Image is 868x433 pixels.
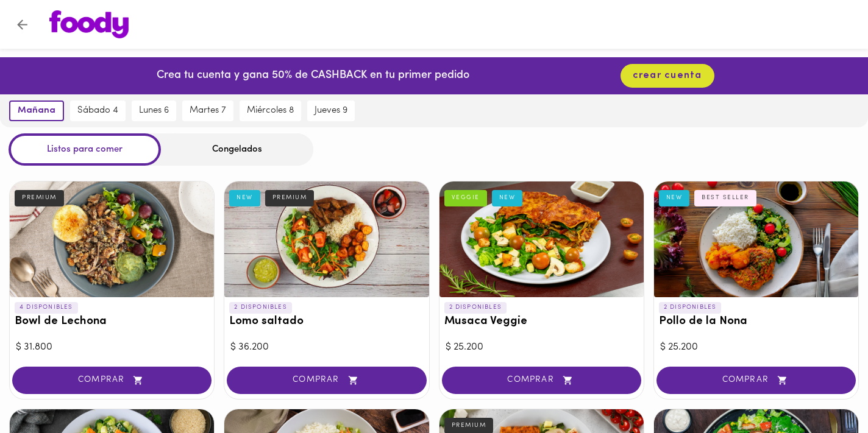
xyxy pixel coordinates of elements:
button: crear cuenta [621,64,714,88]
p: 4 DISPONIBLES [15,302,78,313]
span: COMPRAR [457,375,626,385]
span: crear cuenta [633,70,702,82]
h3: Lomo saltado [229,315,424,328]
div: $ 36.200 [230,340,422,354]
div: Musaca Veggie [439,181,644,297]
div: NEW [659,190,690,206]
button: miércoles 8 [240,100,301,121]
div: $ 25.200 [660,340,852,354]
div: NEW [229,190,260,206]
div: BEST SELLER [694,190,756,206]
span: mañana [18,105,55,116]
button: jueves 9 [307,100,355,121]
span: jueves 9 [315,105,347,116]
div: Listos para comer [9,133,161,166]
span: lunes 6 [139,105,169,116]
button: sábado 4 [70,100,126,121]
div: Bowl de Lechona [10,181,214,297]
button: martes 7 [182,100,233,121]
div: VEGGIE [444,190,487,206]
div: PREMIUM [15,190,64,206]
button: Volver [7,10,37,40]
div: Congelados [161,133,313,166]
p: 2 DISPONIBLES [444,302,507,313]
h3: Musaca Veggie [444,315,639,328]
img: logo.png [49,10,129,38]
button: lunes 6 [132,100,176,121]
p: Crea tu cuenta y gana 50% de CASHBACK en tu primer pedido [157,68,469,84]
div: Pollo de la Nona [654,181,858,297]
div: $ 31.800 [16,340,208,354]
span: COMPRAR [672,375,841,385]
p: 2 DISPONIBLES [659,302,722,313]
span: miércoles 8 [247,105,294,116]
button: COMPRAR [227,367,426,394]
button: COMPRAR [656,367,856,394]
span: COMPRAR [242,375,411,385]
div: NEW [492,190,523,206]
button: COMPRAR [12,367,212,394]
h3: Pollo de la Nona [659,315,853,328]
p: 2 DISPONIBLES [229,302,292,313]
button: COMPRAR [442,367,641,394]
span: martes 7 [190,105,226,116]
div: PREMIUM [265,190,315,206]
div: Lomo saltado [224,181,429,297]
span: sábado 4 [77,105,118,116]
h3: Bowl de Lechona [15,315,209,328]
span: COMPRAR [27,375,196,385]
div: $ 25.200 [446,340,638,354]
button: mañana [9,100,64,121]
